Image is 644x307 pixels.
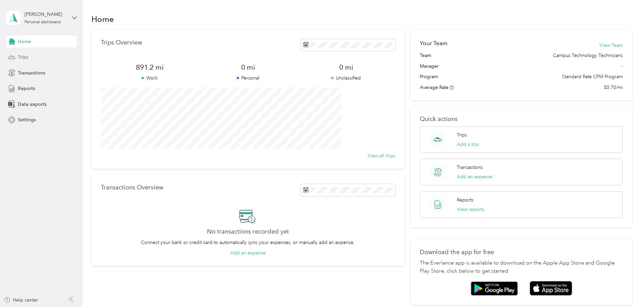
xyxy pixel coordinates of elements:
[207,228,289,235] h2: No transactions recorded yet
[457,141,479,148] button: Add a trip
[457,173,492,180] button: Add an expense
[18,101,47,108] span: Data exports
[101,74,199,82] p: Work
[420,52,431,59] span: Team
[199,63,297,72] span: 0 mi
[457,196,473,204] p: Reports
[420,259,623,275] p: The Everlance app is available to download on the Apple App Store and Google Play Store, click be...
[101,63,199,72] span: 891.2 mi
[4,297,38,304] button: Help center
[562,73,623,80] span: Standard Rate CPM Program
[420,249,623,256] p: Download the app for free
[297,74,395,82] p: Unclassified
[606,269,644,307] iframe: Everlance-gr Chat Button Frame
[199,74,297,82] p: Personal
[420,116,623,123] p: Quick actions
[101,184,163,191] p: Transactions Overview
[368,152,395,159] button: View all trips
[621,63,623,70] span: -
[420,63,439,70] span: Manager
[25,20,61,24] div: Personal dashboard
[18,116,36,123] span: Settings
[18,69,45,76] span: Transactions
[420,85,448,90] span: Average Rate
[471,281,518,296] img: Google play
[297,63,395,72] span: 0 mi
[91,16,114,23] h1: Home
[101,39,142,46] p: Trips Overview
[604,84,623,91] span: $0.70/mi
[420,39,447,48] h2: Your Team
[553,52,623,59] span: Campus Technology Technicians
[457,164,483,171] p: Transactions
[18,54,28,61] span: Trips
[599,42,623,49] button: View Team
[420,73,438,80] span: Program
[18,85,35,92] span: Reports
[457,131,467,139] p: Trips
[230,249,266,256] button: Add an expense
[25,11,67,18] div: [PERSON_NAME]
[530,281,572,296] img: App store
[18,38,31,45] span: Home
[457,206,484,213] button: View reports
[141,239,355,246] p: Connect your bank or credit card to automatically sync your expenses, or manually add an expense.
